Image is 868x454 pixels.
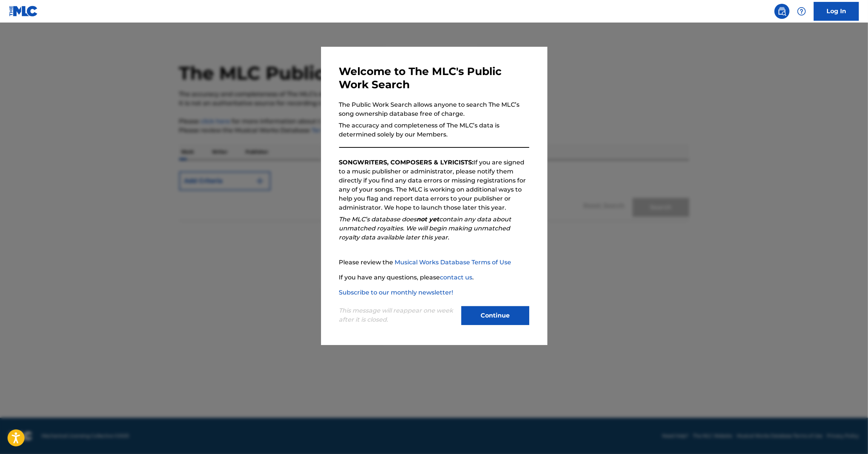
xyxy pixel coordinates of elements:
[461,306,529,325] button: Continue
[794,4,809,19] div: Help
[797,7,806,16] img: help
[9,6,38,17] img: MLC Logo
[339,100,529,118] p: The Public Work Search allows anyone to search The MLC’s song ownership database free of charge.
[339,159,474,166] strong: SONGWRITERS, COMPOSERS & LYRICISTS:
[814,2,859,21] a: Log In
[774,4,790,19] a: Public Search
[417,216,439,223] strong: not yet
[339,289,453,296] a: Subscribe to our monthly newsletter!
[440,274,473,281] a: contact us
[339,65,529,91] h3: Welcome to The MLC's Public Work Search
[339,158,529,212] p: If you are signed to a music publisher or administrator, please notify them directly if you find ...
[339,273,529,282] p: If you have any questions, please .
[339,216,512,241] em: The MLC’s database does contain any data about unmatched royalties. We will begin making unmatche...
[395,259,512,266] a: Musical Works Database Terms of Use
[777,7,787,16] img: search
[339,121,529,139] p: The accuracy and completeness of The MLC’s data is determined solely by our Members.
[339,306,457,324] p: This message will reappear one week after it is closed.
[339,258,529,267] p: Please review the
